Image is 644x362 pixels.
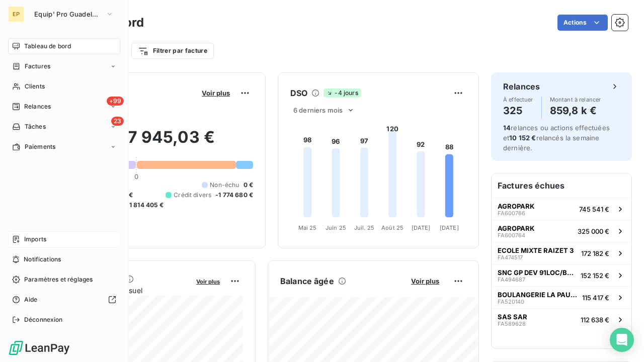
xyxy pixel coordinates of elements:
[24,235,46,244] span: Imports
[550,103,601,119] h4: 859,8 k €
[25,82,45,91] span: Clients
[503,80,540,93] h6: Relances
[503,124,511,132] span: 14
[324,88,361,98] span: -4 jours
[550,97,601,103] span: Montant à relancer
[298,224,317,231] tspan: Mai 25
[412,224,431,231] tspan: [DATE]
[111,117,124,126] span: 23
[492,286,631,308] button: BOULANGERIE LA PAUSE GOURMANDEFA520140115 417 €
[57,127,253,157] h2: 1 667 945,03 €
[174,191,211,200] span: Crédit divers
[581,316,609,324] span: 112 638 €
[492,242,631,264] button: ECOLE MIXTE RAIZET 3FA474517172 182 €
[498,232,525,238] span: FA600764
[131,43,214,59] button: Filtrer par facture
[492,198,631,220] button: AGROPARKFA600766745 541 €
[492,308,631,330] button: SAS SARFA589628112 638 €
[8,6,24,22] div: EP
[498,299,524,305] span: FA520140
[498,268,577,277] span: SNC GP DEV 91LOC/BOULANGERIE KIAVUE ET FILS
[215,191,253,200] span: -1 774 680 €
[134,172,138,180] span: 0
[24,275,93,284] span: Paramètres et réglages
[280,275,334,287] h6: Balance âgée
[492,264,631,286] button: SNC GP DEV 91LOC/BOULANGERIE KIAVUE ET FILSFA494687152 152 €
[498,277,525,283] span: FA494687
[503,97,533,103] span: À effectuer
[24,42,71,51] span: Tableau de bord
[581,271,609,280] span: 152 152 €
[24,315,63,324] span: Déconnexion
[582,294,609,302] span: 115 417 €
[193,277,223,286] button: Voir plus
[24,255,61,264] span: Notifications
[25,142,55,151] span: Paiements
[202,89,230,97] span: Voir plus
[498,313,527,321] span: SAS SAR
[244,180,253,190] span: 0 €
[293,106,343,114] span: 6 derniers mois
[199,88,233,98] button: Voir plus
[498,254,523,260] span: FA474517
[107,97,124,106] span: +99
[492,173,631,198] h6: Factures échues
[34,10,102,18] span: Equip' Pro Guadeloupe
[498,224,534,232] span: AGROPARK
[610,328,634,352] div: Open Intercom Messenger
[24,295,38,304] span: Aide
[492,220,631,242] button: AGROPARKFA600764325 000 €
[24,102,51,111] span: Relances
[498,210,525,216] span: FA600766
[557,15,608,31] button: Actions
[210,180,239,190] span: Non-échu
[498,246,574,254] span: ECOLE MIXTE RAIZET 3
[196,278,220,285] span: Voir plus
[581,249,609,257] span: 172 182 €
[25,122,46,131] span: Tâches
[503,103,533,119] h4: 325
[498,291,578,299] span: BOULANGERIE LA PAUSE GOURMANDE
[498,202,534,210] span: AGROPARK
[579,205,609,213] span: 745 541 €
[578,227,609,235] span: 325 000 €
[503,124,610,152] span: relances ou actions effectuées et relancés la semaine dernière.
[290,87,307,99] h6: DSO
[498,321,526,327] span: FA589628
[8,292,120,308] a: Aide
[25,62,50,71] span: Factures
[8,340,70,356] img: Logo LeanPay
[440,224,459,231] tspan: [DATE]
[509,134,536,142] span: 10 152 €
[354,224,374,231] tspan: Juil. 25
[408,277,442,286] button: Voir plus
[326,224,346,231] tspan: Juin 25
[411,277,439,285] span: Voir plus
[381,224,404,231] tspan: Août 25
[126,201,164,210] span: -1 814 405 €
